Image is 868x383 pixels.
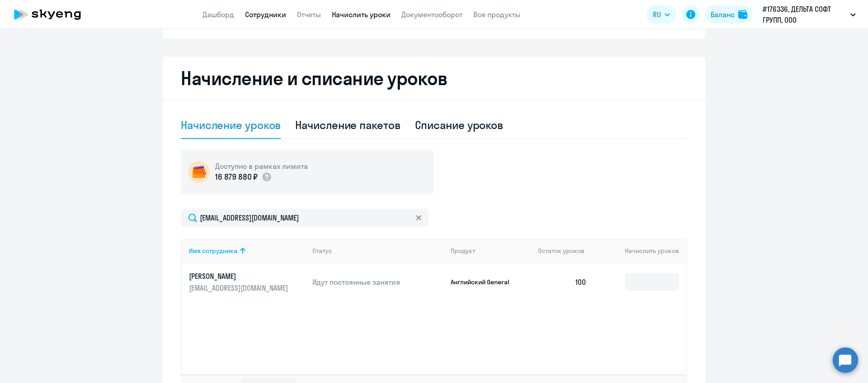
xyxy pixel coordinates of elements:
img: balance [738,10,747,19]
p: [EMAIL_ADDRESS][DOMAIN_NAME] [189,283,290,293]
a: Дашборд [203,10,234,19]
p: [PERSON_NAME] [189,271,290,281]
th: Начислить уроков [594,239,686,263]
div: Статус [312,247,443,255]
button: RU [646,5,676,24]
p: Английский General [451,278,519,286]
div: Начисление пакетов [295,118,400,132]
button: Балансbalance [705,5,753,24]
span: Остаток уроков [538,247,585,255]
button: #176336, ДЕЛЬТА СОФТ ГРУПП, ООО [758,4,860,25]
div: Баланс [711,9,735,20]
a: [PERSON_NAME][EMAIL_ADDRESS][DOMAIN_NAME] [189,271,305,293]
h2: Начисление и списание уроков [181,67,687,89]
div: Начисление уроков [181,118,281,132]
a: Отчеты [297,10,321,19]
div: Продукт [451,247,475,255]
img: wallet-circle.png [188,161,210,183]
a: Сотрудники [245,10,286,19]
div: Статус [312,247,332,255]
div: Имя сотрудника [189,247,237,255]
h5: Доступно в рамках лимита [215,161,308,171]
p: Идут постоянные занятия [312,277,443,287]
a: Все продукты [473,10,520,19]
div: Имя сотрудника [189,247,305,255]
input: Поиск по имени, email, продукту или статусу [181,209,429,227]
div: Продукт [451,247,531,255]
a: Документооборот [401,10,462,19]
p: 16 879 880 ₽ [215,171,258,183]
td: 100 [531,263,594,301]
span: RU [653,9,661,20]
div: Остаток уроков [538,247,594,255]
p: #176336, ДЕЛЬТА СОФТ ГРУПП, ООО [763,4,847,25]
a: Начислить уроки [332,10,391,19]
div: Списание уроков [415,118,504,132]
